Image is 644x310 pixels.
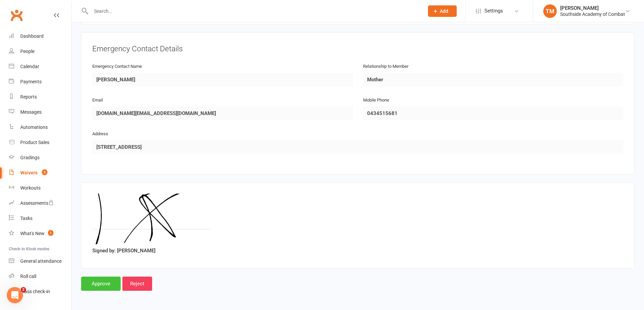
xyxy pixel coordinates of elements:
div: [PERSON_NAME] [560,5,625,11]
div: Tasks [20,216,32,221]
a: Workouts [9,180,71,196]
div: Workouts [20,185,41,191]
label: Mobile Phone [363,97,389,104]
label: Email [92,97,103,104]
span: Add [440,8,448,14]
a: Tasks [9,211,71,226]
div: Class check-in [20,289,50,294]
a: Waivers 5 [9,165,71,180]
div: Roll call [20,274,36,279]
a: Calendar [9,59,71,74]
a: Reports [9,89,71,105]
a: People [9,44,71,59]
div: TM [543,4,557,18]
a: Roll call [9,269,71,284]
div: Waivers [20,170,38,175]
a: Dashboard [9,29,71,44]
label: Emergency Contact Name [92,63,142,70]
div: What's New [20,231,45,236]
a: Product Sales [9,135,71,150]
div: Payments [20,79,42,84]
div: Southside Academy of Combat [560,11,625,17]
label: Address [92,131,108,138]
input: Approve [81,277,121,291]
div: Automations [20,124,48,130]
a: What's New1 [9,226,71,241]
div: Dashboard [20,33,44,39]
span: 2 [21,287,26,292]
span: 1 [48,230,53,236]
img: image1757806944.png [92,194,211,244]
a: Automations [9,120,71,135]
div: Reports [20,94,37,100]
div: Gradings [20,155,40,160]
a: Payments [9,74,71,89]
button: Add [428,5,457,17]
a: Messages [9,105,71,120]
input: Reject [122,277,152,291]
div: Assessments [20,200,54,206]
a: Gradings [9,150,71,165]
div: Calendar [20,64,39,69]
iframe: Intercom live chat [7,287,23,303]
span: 5 [42,169,47,175]
div: People [20,49,34,54]
input: Search... [89,6,419,16]
a: Assessments [9,196,71,211]
a: General attendance kiosk mode [9,254,71,269]
a: Class kiosk mode [9,284,71,299]
div: Emergency Contact Details [92,44,623,54]
label: Relationship to Member [363,63,408,70]
div: General attendance [20,258,62,264]
label: Signed by: [PERSON_NAME] [92,247,156,255]
div: Product Sales [20,140,49,145]
span: Settings [484,3,503,19]
div: Messages [20,109,42,115]
a: Clubworx [8,7,25,24]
